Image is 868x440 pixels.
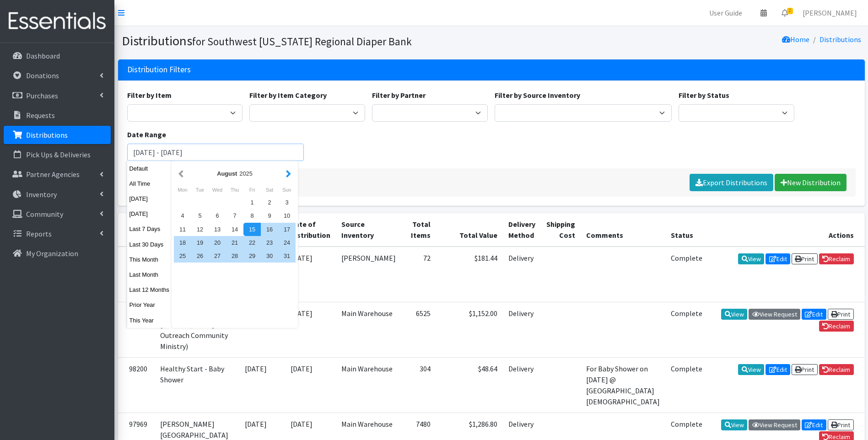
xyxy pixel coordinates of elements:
td: 304 [401,357,436,413]
th: Shipping Cost [541,213,581,247]
a: Print [792,364,818,375]
div: 4 [174,209,191,222]
a: Inventory [4,185,111,204]
td: For Baby Shower on [DATE] @ [GEOGRAPHIC_DATA][DEMOGRAPHIC_DATA] [581,357,665,413]
a: Community [4,205,111,223]
div: 12 [191,223,209,236]
label: Filter by Partner [372,90,426,101]
div: Sunday [278,184,296,196]
a: View [721,419,747,430]
div: Wednesday [209,184,226,196]
a: Edit [802,419,826,430]
a: Reports [4,225,111,243]
div: 14 [226,223,243,236]
div: 15 [243,223,261,236]
div: 19 [191,236,209,249]
div: 30 [261,249,278,263]
p: Distributions [26,130,68,140]
button: This Year [127,314,172,327]
td: [DATE] [239,357,285,413]
a: Distributions [819,35,861,44]
div: 5 [191,209,209,222]
td: SMDP (Saint [PERSON_NAME] Outreach Community Ministry) [155,302,239,357]
p: Requests [26,111,55,120]
label: Filter by Source Inventory [495,90,580,101]
a: Edit [766,364,790,375]
a: Reclaim [819,364,854,375]
span: 2025 [239,170,252,177]
a: Purchases [4,86,111,105]
label: Date Range [127,129,166,140]
a: Print [828,309,854,320]
th: Total Value [436,213,503,247]
div: 24 [278,236,296,249]
a: View [721,309,747,320]
a: [PERSON_NAME] [795,4,864,22]
td: [DATE] [285,357,336,413]
td: 98200 [118,357,155,413]
button: [DATE] [127,207,172,220]
td: 98197 [118,302,155,357]
a: Print [792,253,818,264]
td: 72 [401,247,436,302]
label: Filter by Item [127,90,172,101]
div: 17 [278,223,296,236]
td: Delivery [503,247,541,302]
p: Reports [26,229,52,238]
td: Healthy Start - Baby Shower [155,357,239,413]
td: [DATE] [285,302,336,357]
th: Comments [581,213,665,247]
td: $181.44 [436,247,503,302]
strong: August [217,170,237,177]
p: Partner Agencies [26,170,80,179]
button: Last 30 Days [127,238,172,251]
div: 9 [261,209,278,222]
button: All Time [127,177,172,190]
input: January 1, 2011 - December 31, 2011 [127,144,304,161]
a: View [738,253,764,264]
a: Home [782,35,809,44]
button: This Month [127,253,172,266]
a: Pick Ups & Deliveries [4,145,111,164]
th: Status [665,213,708,247]
td: Complete [665,247,708,302]
p: Community [26,209,63,219]
td: $1,152.00 [436,302,503,357]
label: Filter by Status [679,90,729,101]
div: 27 [209,249,226,263]
td: Complete [665,302,708,357]
a: Donations [4,66,111,85]
a: Requests [4,106,111,124]
button: Last Month [127,268,172,281]
div: 10 [278,209,296,222]
img: HumanEssentials [4,6,111,37]
th: Total Items [401,213,436,247]
div: 18 [174,236,191,249]
a: User Guide [702,4,749,22]
button: [DATE] [127,192,172,205]
button: Last 12 Months [127,283,172,296]
h3: Distribution Filters [127,65,191,75]
div: 3 [278,196,296,209]
span: 2 [787,8,793,14]
div: Monday [174,184,191,196]
td: Delivery [503,357,541,413]
th: ID [118,213,155,247]
button: Last 7 Days [127,222,172,236]
div: 2 [261,196,278,209]
p: Donations [26,71,59,80]
a: Export Distributions [690,174,773,191]
a: View Request [749,419,800,430]
button: Prior Year [127,298,172,311]
p: Dashboard [26,51,60,60]
a: New Distribution [775,174,846,191]
div: 22 [243,236,261,249]
div: 26 [191,249,209,263]
a: My Organization [4,244,111,263]
td: $48.64 [436,357,503,413]
td: [DATE] [239,302,285,357]
p: Pick Ups & Deliveries [26,150,91,159]
a: View [738,364,764,375]
a: Print [828,419,854,430]
th: Delivery Method [503,213,541,247]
